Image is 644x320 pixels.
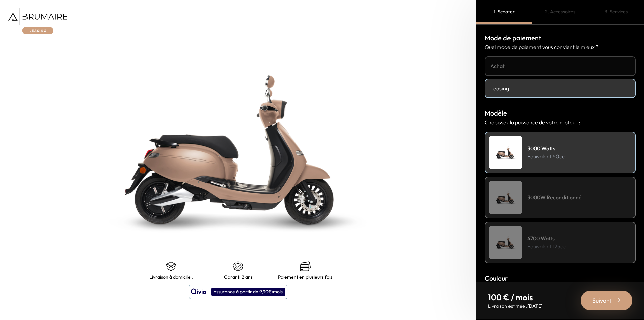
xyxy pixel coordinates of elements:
[592,296,612,305] span: Suivant
[485,108,636,118] h3: Modèle
[488,303,543,309] p: Livraison estimée :
[485,56,636,76] a: Achat
[189,285,287,299] button: assurance à partir de 9,90€/mois
[8,8,67,34] img: Brumaire Leasing
[527,234,566,242] h4: 4700 Watts
[489,181,522,214] img: Scooter Leasing
[278,274,332,280] p: Paiement en plusieurs fois
[490,84,630,92] h4: Leasing
[527,303,543,309] span: [DATE]
[211,288,285,296] div: assurance à partir de 9,90€/mois
[224,274,253,280] p: Garanti 2 ans
[485,33,636,43] h3: Mode de paiement
[489,226,522,259] img: Scooter Leasing
[489,136,522,169] img: Scooter Leasing
[300,261,311,272] img: credit-cards.png
[490,62,630,70] h4: Achat
[488,292,543,303] p: 100 € / mois
[485,118,636,126] p: Choisissez la puissance de votre moteur :
[233,261,244,272] img: certificat-de-garantie.png
[615,297,621,303] img: right-arrow-2.png
[527,152,565,161] p: Équivalent 50cc
[527,193,582,201] h4: 3000W Reconditionné
[485,273,636,283] h3: Couleur
[149,274,193,280] p: Livraison à domicile :
[191,288,206,296] img: logo qivio
[527,242,566,250] p: Équivalent 125cc
[485,43,636,51] p: Quel mode de paiement vous convient le mieux ?
[166,261,176,272] img: shipping.png
[527,144,565,152] h4: 3000 Watts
